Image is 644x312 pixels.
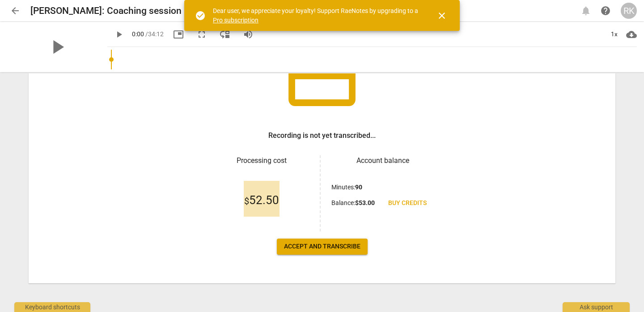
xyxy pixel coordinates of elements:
span: move_down [220,29,230,40]
button: RK [621,3,637,19]
button: Close [431,5,453,26]
span: Buy credits [388,199,427,208]
a: Help [597,3,614,19]
div: Keyboard shortcuts [14,302,90,312]
b: 90 [355,184,362,191]
button: Play [111,26,127,43]
span: arrow_back [10,5,21,16]
span: check_circle [195,10,206,21]
a: Pro subscription [213,17,258,24]
h3: Account balance [331,155,434,166]
p: Balance : [331,198,375,208]
button: Fullscreen [194,26,210,43]
h3: Recording is not yet transcribed... [268,130,376,141]
span: Accept and transcribe [284,242,360,251]
span: help [600,5,611,16]
h3: Processing cost [210,155,313,166]
span: volume_up [243,29,254,40]
span: picture_in_picture [173,29,184,40]
div: Dear user, we appreciate your loyalty! Support RaeNotes by upgrading to a [213,6,420,25]
b: $ 53.00 [355,199,375,206]
span: close [436,10,447,21]
span: fullscreen [196,29,207,40]
button: Accept and transcribe [277,239,368,255]
button: Volume [240,26,256,43]
button: Picture in picture [170,26,186,43]
button: View player as separate pane [217,26,233,43]
div: 1x [606,27,623,42]
span: 0:00 [132,30,144,38]
p: Minutes : [331,183,362,192]
div: Ask support [563,302,630,312]
h2: [PERSON_NAME]: Coaching session [30,5,182,17]
span: / 34:12 [145,30,164,38]
span: $ [244,196,249,206]
span: play_arrow [114,29,124,40]
span: cloud_download [626,29,637,40]
span: credit_card [282,39,362,120]
span: play_arrow [46,35,69,59]
a: Buy credits [381,195,434,211]
span: 52.50 [244,194,279,207]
